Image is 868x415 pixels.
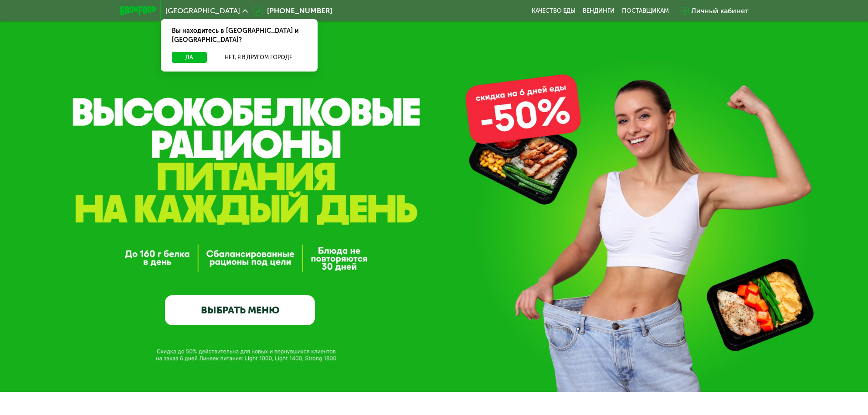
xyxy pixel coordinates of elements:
[583,7,615,15] a: Вендинги
[161,19,318,52] div: Вы находитесь в [GEOGRAPHIC_DATA] и [GEOGRAPHIC_DATA]?
[165,7,240,15] span: [GEOGRAPHIC_DATA]
[165,295,315,325] a: ВЫБРАТЬ МЕНЮ
[622,7,669,15] div: поставщикам
[532,7,575,15] a: Качество еды
[691,5,749,16] div: Личный кабинет
[172,52,207,63] button: Да
[252,5,332,16] a: [PHONE_NUMBER]
[211,52,307,63] button: Нет, я в другом городе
